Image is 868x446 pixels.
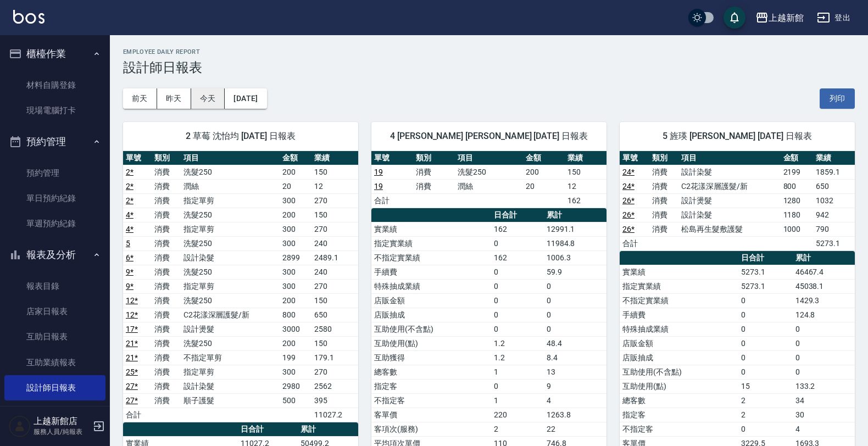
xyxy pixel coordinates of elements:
td: 0 [491,236,544,250]
td: 0 [738,336,793,350]
td: 0 [491,322,544,336]
button: 列印 [820,88,855,109]
td: 12 [311,179,358,193]
th: 累計 [544,208,607,222]
button: 上越新館 [751,7,808,29]
td: 1 [491,365,544,379]
td: 2 [491,422,544,436]
a: 現場電腦打卡 [4,98,105,123]
button: save [724,7,745,29]
td: 合計 [123,408,152,422]
td: 指定單剪 [181,222,280,236]
td: 不指定實業績 [620,293,738,308]
td: 順子護髮 [181,393,280,408]
td: 1263.8 [544,408,607,422]
td: 指定單剪 [181,365,280,379]
td: 0 [491,308,544,322]
td: 2489.1 [311,250,358,265]
td: 0 [793,322,855,336]
td: 設計染髮 [181,250,280,265]
td: 0 [738,350,793,365]
td: 46467.4 [793,265,855,279]
td: 指定單剪 [181,279,280,293]
th: 類別 [152,151,180,165]
td: 200 [280,336,311,350]
div: 上越新館 [769,11,804,25]
td: 790 [813,222,855,236]
td: 0 [544,308,607,322]
td: 消費 [152,322,180,336]
td: 1006.3 [544,250,607,265]
td: 12991.1 [544,222,607,236]
td: 4 [793,422,855,436]
td: 0 [544,279,607,293]
td: 互助使用(不含點) [371,322,491,336]
td: 150 [311,165,358,179]
td: 消費 [152,350,180,365]
span: 2 草莓 沈怡均 [DATE] 日報表 [136,131,345,142]
td: 650 [311,308,358,322]
td: 消費 [152,336,180,350]
td: 潤絲 [181,179,280,193]
td: 150 [565,165,607,179]
td: 店販抽成 [371,308,491,322]
td: 互助獲得 [371,350,491,365]
td: 0 [738,293,793,308]
td: 199 [280,350,311,365]
th: 業績 [565,151,607,165]
td: 0 [491,293,544,308]
td: 0 [738,422,793,436]
td: 消費 [649,193,679,208]
td: 洗髮250 [455,165,523,179]
td: 0 [738,322,793,336]
th: 項目 [455,151,523,165]
img: Logo [13,10,44,24]
td: 9 [544,379,607,393]
td: 270 [311,279,358,293]
td: 洗髮250 [181,236,280,250]
td: 指定客 [620,408,738,422]
p: 服務人員/純報表 [34,427,90,437]
th: 單號 [123,151,152,165]
button: 櫃檯作業 [4,40,105,68]
a: 互助日報表 [4,324,105,349]
th: 累計 [793,251,855,265]
td: 133.2 [793,379,855,393]
th: 業績 [813,151,855,165]
td: 2980 [280,379,311,393]
th: 業績 [311,151,358,165]
td: 消費 [152,236,180,250]
td: 不指定單剪 [181,350,280,365]
th: 金額 [523,151,565,165]
td: 指定實業績 [371,236,491,250]
td: 2580 [311,322,358,336]
td: 5273.1 [738,265,793,279]
td: 8.4 [544,350,607,365]
td: 0 [491,279,544,293]
a: 單日預約紀錄 [4,186,105,211]
td: 0 [738,365,793,379]
td: 消費 [152,279,180,293]
td: 162 [565,193,607,208]
td: 潤絲 [455,179,523,193]
td: 0 [793,336,855,350]
td: 4 [544,393,607,408]
td: 34 [793,393,855,408]
a: 預約管理 [4,160,105,186]
td: 1 [491,393,544,408]
td: 消費 [649,222,679,236]
button: 登出 [813,8,855,28]
td: 650 [813,179,855,193]
td: 松島再生髮敷護髮 [678,222,780,236]
th: 日合計 [491,208,544,222]
td: 不指定客 [371,393,491,408]
th: 項目 [181,151,280,165]
td: 消費 [152,250,180,265]
a: 互助業績報表 [4,350,105,375]
td: 0 [738,308,793,322]
td: 洗髮250 [181,165,280,179]
td: 13 [544,365,607,379]
table: a dense table [123,151,358,422]
td: 店販金額 [371,293,491,308]
button: 前天 [123,88,157,109]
